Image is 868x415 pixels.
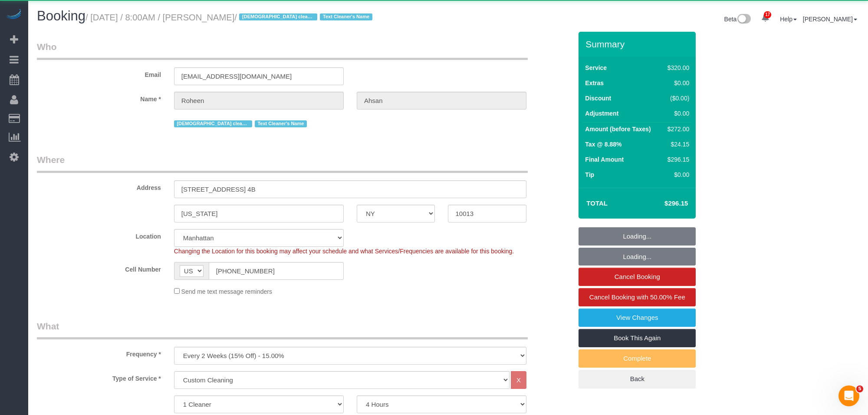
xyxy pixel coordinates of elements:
[37,153,528,173] legend: Where
[174,248,514,255] span: Changing the Location for this booking may affect your schedule and what Services/Frequencies are...
[838,385,859,406] iframe: Intercom live chat
[255,120,307,127] span: Text Cleaner's Name
[30,371,168,383] label: Type of Service *
[239,13,317,20] span: [DEMOGRAPHIC_DATA] cleaner only
[856,385,863,392] span: 5
[30,180,168,192] label: Address
[736,14,751,25] img: New interface
[579,370,696,388] a: Back
[5,9,23,21] img: Automaid Logo
[234,13,375,22] span: /
[664,94,689,103] div: ($0.00)
[579,309,696,327] a: View Changes
[37,320,528,339] legend: What
[209,262,344,280] input: Cell Number
[37,8,85,23] span: Booking
[585,125,651,133] label: Amount (before Taxes)
[579,288,696,306] a: Cancel Booking with 50.00% Fee
[664,125,689,133] div: $272.00
[579,329,696,347] a: Book This Again
[803,16,857,23] a: [PERSON_NAME]
[30,347,168,359] label: Frequency *
[448,205,526,222] input: Zip Code
[30,67,168,79] label: Email
[664,170,689,179] div: $0.00
[664,109,689,118] div: $0.00
[174,67,344,85] input: Email
[30,229,168,241] label: Location
[579,268,696,286] a: Cancel Booking
[174,120,252,127] span: [DEMOGRAPHIC_DATA] cleaner only
[585,170,594,179] label: Tip
[174,205,344,222] input: City
[320,13,372,20] span: Text Cleaner's Name
[85,13,375,22] small: / [DATE] / 8:00AM / [PERSON_NAME]
[664,155,689,164] div: $296.15
[638,200,688,207] h4: $296.15
[357,92,526,110] input: Last Name
[181,288,272,295] span: Send me text message reminders
[585,79,604,87] label: Extras
[664,79,689,87] div: $0.00
[30,92,168,103] label: Name *
[586,199,608,207] strong: Total
[757,9,774,28] a: 17
[589,293,685,301] span: Cancel Booking with 50.00% Fee
[780,16,797,23] a: Help
[585,63,607,72] label: Service
[664,63,689,72] div: $320.00
[37,40,528,60] legend: Who
[585,109,618,118] label: Adjustment
[664,140,689,149] div: $24.15
[585,155,624,164] label: Final Amount
[585,39,691,49] h3: Summary
[764,11,771,18] span: 17
[585,94,611,103] label: Discount
[724,16,751,23] a: Beta
[30,262,168,274] label: Cell Number
[174,92,344,110] input: First Name
[585,140,621,149] label: Tax @ 8.88%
